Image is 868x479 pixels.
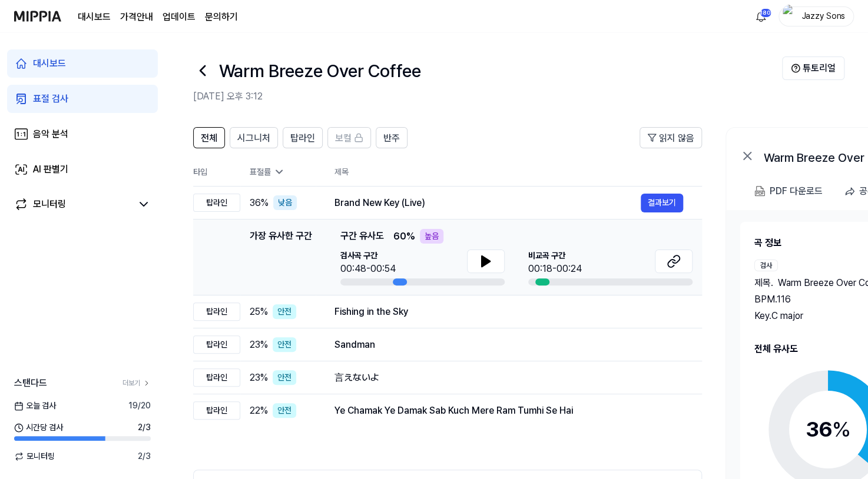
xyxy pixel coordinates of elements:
[334,305,683,319] div: Fishing in the Sky
[193,158,240,187] th: 타입
[754,276,773,290] span: 제목 .
[33,197,66,211] div: 모니터링
[754,186,765,197] img: PDF Download
[250,404,268,418] span: 22 %
[806,414,851,445] div: 36
[335,131,352,145] span: 보컬
[122,378,151,388] a: 더보기
[138,421,151,434] span: 2 / 3
[193,401,240,420] div: 탑라인
[770,184,823,199] div: PDF 다운로드
[340,250,396,262] span: 검사곡 구간
[250,196,269,210] span: 36 %
[778,6,854,26] button: profileJazzy Sons
[659,131,694,145] span: 읽지 않음
[250,371,268,385] span: 23 %
[273,195,297,210] div: 낮음
[273,403,296,418] div: 안전
[340,229,384,244] span: 구간 유사도
[230,127,278,148] button: 시그니처
[14,376,47,390] span: 스탠다드
[78,10,111,24] a: 대시보드
[193,194,240,212] div: 탑라인
[250,305,268,319] span: 25 %
[376,127,408,148] button: 반주
[33,92,68,106] div: 표절 검사
[273,337,296,352] div: 안전
[163,10,196,24] a: 업데이트
[420,229,443,244] div: 높음
[33,162,68,177] div: AI 판별기
[193,89,782,104] h2: [DATE] 오후 3:12
[219,58,421,84] h1: Warm Breeze Over Coffee
[640,127,702,148] button: 읽지 않음
[754,260,778,271] div: 검사
[33,127,68,141] div: 음악 분석
[250,338,268,352] span: 23 %
[528,250,582,262] span: 비교곡 구간
[14,400,56,412] span: 오늘 검사
[791,64,800,73] img: Help
[138,450,151,463] span: 2 / 3
[33,56,66,71] div: 대시보드
[334,404,683,418] div: Ye Chamak Ye Damak Sab Kuch Mere Ram Tumhi Se Hai
[754,9,768,24] img: 알림
[334,338,683,352] div: Sandman
[193,335,240,354] div: 탑라인
[752,179,825,203] button: PDF 다운로드
[7,155,158,184] a: AI 판별기
[193,368,240,387] div: 탑라인
[273,304,296,319] div: 안전
[14,421,63,434] span: 시간당 검사
[7,85,158,113] a: 표절 검사
[800,9,846,22] div: Jazzy Sons
[201,131,217,145] span: 전체
[327,127,371,148] button: 보컬
[250,229,312,285] div: 가장 유사한 구간
[783,5,797,28] img: profile
[760,8,771,18] div: 180
[250,166,316,178] div: 표절률
[393,229,415,244] span: 60 %
[273,370,296,385] div: 안전
[334,158,702,186] th: 제목
[751,7,770,26] button: 알림180
[14,197,132,211] a: 모니터링
[782,56,844,80] button: 튜토리얼
[641,194,683,212] button: 결과보기
[193,127,225,148] button: 전체
[290,131,315,145] span: 탑라인
[383,131,400,145] span: 반주
[193,302,240,321] div: 탑라인
[7,120,158,148] a: 음악 분석
[334,371,683,385] div: 言えないよ
[334,196,641,210] div: Brand New Key (Live)
[128,400,151,412] span: 19 / 20
[7,49,158,78] a: 대시보드
[120,10,153,24] button: 가격안내
[528,262,582,276] div: 00:18-00:24
[340,262,396,276] div: 00:48-00:54
[832,417,851,442] span: %
[283,127,323,148] button: 탑라인
[237,131,270,145] span: 시그니처
[205,10,238,24] a: 문의하기
[14,450,55,463] span: 모니터링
